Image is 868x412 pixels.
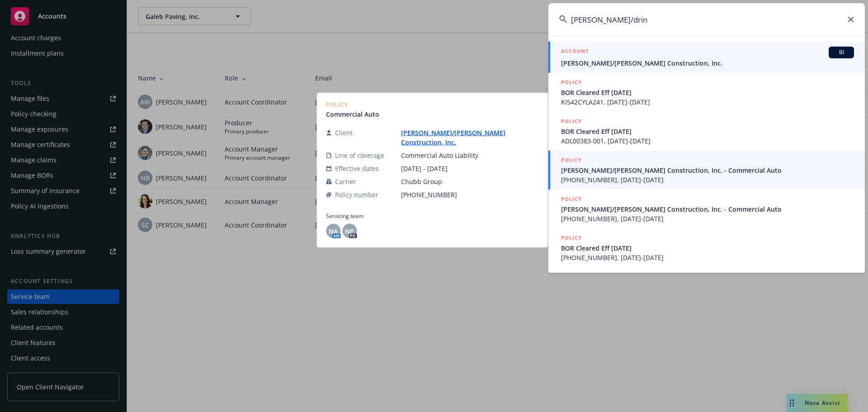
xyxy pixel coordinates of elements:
[561,156,582,165] h5: POLICY
[561,194,582,204] h5: POLICY
[561,127,854,136] span: BOR Cleared Eff [DATE]
[561,58,854,68] span: [PERSON_NAME]/[PERSON_NAME] Construction, Inc.
[561,253,854,262] span: [PHONE_NUMBER], [DATE]-[DATE]
[548,189,865,228] a: POLICY[PERSON_NAME]/[PERSON_NAME] Construction, Inc. - Commercial Auto[PHONE_NUMBER], [DATE]-[DATE]
[548,3,865,36] input: Search...
[561,166,854,175] span: [PERSON_NAME]/[PERSON_NAME] Construction, Inc. - Commercial Auto
[561,136,854,146] span: ADL00383-001, [DATE]-[DATE]
[561,97,854,107] span: KI542CYLA241, [DATE]-[DATE]
[561,175,854,185] span: [PHONE_NUMBER], [DATE]-[DATE]
[548,42,865,73] a: ACCOUNTBI[PERSON_NAME]/[PERSON_NAME] Construction, Inc.
[561,233,582,242] h5: POLICY
[561,204,854,214] span: [PERSON_NAME]/[PERSON_NAME] Construction, Inc. - Commercial Auto
[561,243,854,253] span: BOR Cleared Eff [DATE]
[832,48,850,57] span: BI
[548,73,865,112] a: POLICYBOR Cleared Eff [DATE]KI542CYLA241, [DATE]-[DATE]
[561,214,854,223] span: [PHONE_NUMBER], [DATE]-[DATE]
[548,228,865,267] a: POLICYBOR Cleared Eff [DATE][PHONE_NUMBER], [DATE]-[DATE]
[548,112,865,151] a: POLICYBOR Cleared Eff [DATE]ADL00383-001, [DATE]-[DATE]
[561,47,589,57] h5: ACCOUNT
[561,78,582,87] h5: POLICY
[548,151,865,189] a: POLICY[PERSON_NAME]/[PERSON_NAME] Construction, Inc. - Commercial Auto[PHONE_NUMBER], [DATE]-[DATE]
[561,117,582,126] h5: POLICY
[561,88,854,97] span: BOR Cleared Eff [DATE]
